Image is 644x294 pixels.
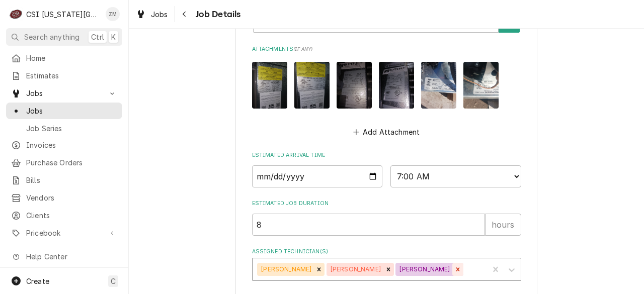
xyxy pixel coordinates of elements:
[26,251,116,262] span: Help Center
[26,228,102,238] span: Pricebook
[26,192,117,203] span: Vendors
[9,7,23,21] div: CSI Kansas City's Avatar
[26,157,117,168] span: Purchase Orders
[6,28,122,46] button: Search anythingCtrlK
[252,151,521,159] label: Estimated Arrival Time
[26,123,117,134] span: Job Series
[24,32,79,42] span: Search anything
[193,8,241,21] span: Job Details
[313,263,325,276] div: Remove Joey Stahl
[252,165,383,187] input: Date
[132,6,172,23] a: Jobs
[379,62,414,109] img: JXg6ScTRxWDu1eI2to1C
[383,263,394,276] div: Remove Tyler Wilson
[327,263,383,276] div: [PERSON_NAME]
[252,62,287,109] img: oJ2wZz23QyS7jIk5O27e
[106,7,120,21] div: Zach Masters's Avatar
[6,67,122,84] a: Estimates
[26,9,100,20] div: CSI [US_STATE][GEOGRAPHIC_DATA]
[293,46,312,52] span: ( if any )
[485,214,521,236] div: hours
[26,106,117,116] span: Jobs
[6,266,122,282] a: Go to What's New
[6,189,122,206] a: Vendors
[252,248,521,256] label: Assigned Technician(s)
[421,62,456,109] img: cPqHBPkuRqmTpyTj4aTJ
[294,62,330,109] img: QyeW6FsRauZ8OVAUnf8A
[252,200,521,208] label: Estimated Job Duration
[111,276,116,286] span: C
[26,70,117,81] span: Estimates
[252,151,521,187] div: Estimated Arrival Time
[252,200,521,235] div: Estimated Job Duration
[91,32,104,42] span: Ctrl
[6,103,122,119] a: Jobs
[26,140,117,150] span: Invoices
[106,7,120,21] div: ZM
[9,7,23,21] div: C
[6,154,122,171] a: Purchase Orders
[390,165,521,187] select: Time Select
[6,248,122,265] a: Go to Help Center
[337,62,372,109] img: ZwngX0UaSRKSDbOfpCV0
[151,9,168,20] span: Jobs
[6,50,122,66] a: Home
[252,45,521,53] label: Attachments
[452,263,463,276] div: Remove Will Larsen
[463,62,499,109] img: 4Ju51RePSeSIlS47zrm5
[6,85,122,102] a: Go to Jobs
[351,125,422,139] button: Add Attachment
[252,248,521,280] div: Assigned Technician(s)
[252,45,521,139] div: Attachments
[395,263,452,276] div: [PERSON_NAME]
[26,210,117,221] span: Clients
[26,277,49,285] span: Create
[6,225,122,241] a: Go to Pricebook
[26,53,117,63] span: Home
[26,88,102,99] span: Jobs
[257,263,313,276] div: [PERSON_NAME]
[177,6,193,22] button: Navigate back
[6,120,122,137] a: Job Series
[6,207,122,224] a: Clients
[6,172,122,188] a: Bills
[111,32,116,42] span: K
[26,175,117,185] span: Bills
[6,137,122,153] a: Invoices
